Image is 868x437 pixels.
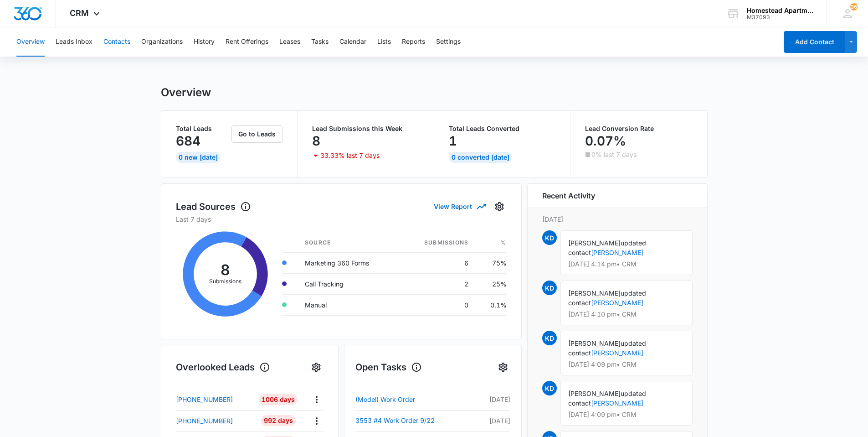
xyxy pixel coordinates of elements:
p: [DATE] 4:10 pm • CRM [568,311,685,317]
p: Lead Conversion Rate [585,125,693,132]
td: 75% [476,252,506,273]
button: Leases [279,27,300,57]
p: Total Leads Converted [449,125,556,132]
span: [PERSON_NAME] [568,339,621,347]
button: Lists [377,27,391,57]
span: CRM [70,8,89,18]
h1: Overview [161,86,211,99]
p: [DATE] 4:09 pm • CRM [568,411,685,418]
p: [DATE] 4:09 pm • CRM [568,361,685,368]
button: Rent Offerings [226,27,268,57]
p: [PHONE_NUMBER] [176,395,233,404]
div: 0 Converted [DATE] [449,152,512,163]
button: Reports [402,27,425,57]
a: [PERSON_NAME] [591,299,643,307]
button: View Report [434,198,485,214]
div: 992 Days [261,415,296,426]
td: 6 [400,252,476,273]
p: Total Leads [176,125,230,132]
a: [PERSON_NAME] [591,399,643,407]
a: 3553 #4 Work Order 9/22 [355,415,462,426]
span: 36 [850,3,858,10]
button: Settings [309,360,324,375]
button: Actions [309,392,324,406]
span: KD [542,331,557,345]
p: [DATE] 4:14 pm • CRM [568,261,685,267]
td: 2 [400,273,476,294]
button: Organizations [141,27,183,57]
p: 0% last 7 days [591,151,637,158]
a: [PHONE_NUMBER] [176,416,252,426]
p: [DATE] [461,395,510,404]
button: Contacts [103,27,130,57]
button: Leads Inbox [56,27,92,57]
div: notifications count [850,3,858,10]
td: Call Tracking [298,273,400,294]
p: 1 [449,134,457,148]
p: Lead Submissions this Week [312,125,419,132]
button: Calendar [339,27,366,57]
td: Marketing 360 Forms [298,252,400,273]
button: Settings [492,199,507,214]
a: Go to Leads [231,130,282,138]
button: Actions [309,414,324,428]
div: account name [747,7,813,14]
span: [PERSON_NAME] [568,239,621,247]
span: [PERSON_NAME] [568,390,621,397]
button: Settings [436,27,461,57]
p: [DATE] [461,416,510,426]
th: % [476,233,506,253]
span: KD [542,381,557,395]
h1: Open Tasks [355,360,422,374]
div: account id [747,14,813,21]
th: Source [298,233,400,253]
button: Tasks [311,27,329,57]
button: Overview [16,27,45,57]
th: Submissions [400,233,476,253]
div: 1006 Days [259,394,298,405]
div: 0 New [DATE] [176,152,221,163]
p: 8 [312,134,320,148]
h6: Recent Activity [542,190,595,201]
span: KD [542,230,557,245]
p: [DATE] [542,214,693,224]
h1: Overlooked Leads [176,360,270,374]
a: (Model) Work Order [355,394,462,405]
button: Settings [496,360,510,375]
td: 25% [476,273,506,294]
p: 0.07% [585,134,626,148]
p: [PHONE_NUMBER] [176,416,233,426]
td: Manual [298,294,400,315]
a: [PHONE_NUMBER] [176,395,252,404]
p: 33.33% last 7 days [320,152,380,159]
span: [PERSON_NAME] [568,289,621,297]
a: [PERSON_NAME] [591,249,643,256]
button: Add Contact [784,31,845,53]
td: 0.1% [476,294,506,315]
button: Go to Leads [231,125,282,143]
p: Last 7 days [176,214,507,224]
td: 0 [400,294,476,315]
a: [PERSON_NAME] [591,349,643,357]
button: History [194,27,215,57]
span: KD [542,281,557,295]
p: 684 [176,134,200,148]
h1: Lead Sources [176,200,251,213]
